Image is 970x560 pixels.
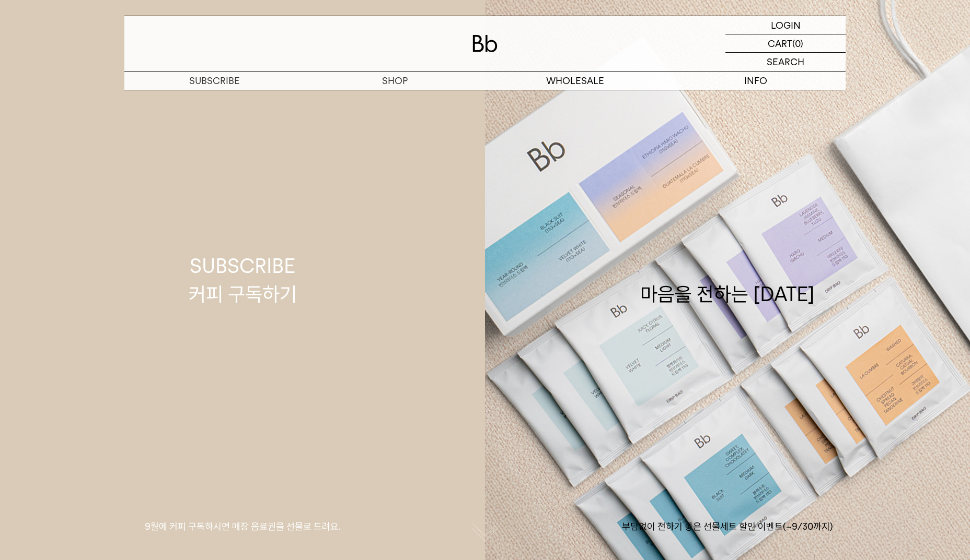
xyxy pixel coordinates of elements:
p: SEARCH [767,53,804,71]
p: LOGIN [771,16,801,34]
a: SUBSCRIBE [124,72,305,90]
a: LOGIN [725,16,846,34]
div: 마음을 전하는 [DATE] [640,252,815,307]
p: WHOLESALE [485,72,665,90]
img: 로고 [472,35,498,52]
div: SUBSCRIBE 커피 구독하기 [189,252,297,307]
a: SHOP [305,72,485,90]
p: (0) [792,34,803,52]
p: CART [768,34,792,52]
a: CART (0) [725,34,846,53]
p: INFO [665,72,846,90]
p: 부담없이 전하기 좋은 선물세트 할인 이벤트(~9/30까지) [485,520,970,533]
